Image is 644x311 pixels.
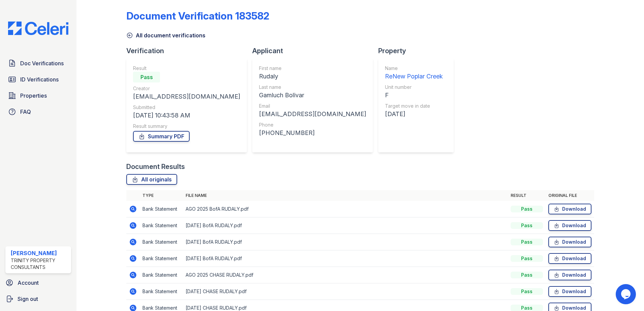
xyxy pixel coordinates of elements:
a: All document verifications [126,31,205,39]
div: Email [259,103,366,109]
td: [DATE] BofA RUDALY.pdf [183,250,508,267]
a: Download [548,286,591,297]
span: FAQ [20,108,31,116]
td: Bank Statement [140,267,183,283]
a: Download [548,270,591,280]
div: Document Verification 183582 [126,10,269,22]
th: Original file [546,190,594,201]
td: AGO 2025 CHASE RUDALY.pdf [183,267,508,283]
a: Account [3,276,74,289]
div: Name [385,65,443,72]
div: Pass [133,72,160,82]
div: Submitted [133,104,240,111]
div: [DATE] [385,109,443,119]
div: ReNew Poplar Creek [385,72,443,81]
div: Pass [511,239,543,245]
div: Pass [511,272,543,278]
a: Summary PDF [133,131,190,142]
div: Result [133,65,240,72]
div: Verification [126,46,252,56]
div: First name [259,65,366,72]
div: Last name [259,84,366,91]
span: Account [18,279,39,287]
div: Phone [259,122,366,128]
a: Sign out [3,292,74,306]
td: [DATE] BofA RUDALY.pdf [183,234,508,250]
td: Bank Statement [140,283,183,300]
td: Bank Statement [140,250,183,267]
th: Type [140,190,183,201]
div: Document Results [126,162,185,171]
td: [DATE] BofA RUDALY.pdf [183,217,508,234]
div: [PHONE_NUMBER] [259,128,366,138]
td: Bank Statement [140,234,183,250]
div: Result summary [133,123,240,130]
td: [DATE] CHASE RUDALY.pdf [183,283,508,300]
span: ID Verifications [20,75,59,83]
td: Bank Statement [140,201,183,217]
a: Download [548,204,591,214]
div: [EMAIL_ADDRESS][DOMAIN_NAME] [133,92,240,101]
a: Properties [5,89,71,102]
div: Property [378,46,459,56]
img: CE_Logo_Blue-a8612792a0a2168367f1c8372b55b34899dd931a85d93a1a3d3e32e68fde9ad4.png [3,22,74,35]
span: Sign out [18,295,38,303]
div: Pass [511,206,543,212]
a: Download [548,220,591,231]
div: Rudaly [259,72,366,81]
iframe: chat widget [616,284,637,304]
div: Creator [133,85,240,92]
td: Bank Statement [140,217,183,234]
div: Pass [511,255,543,262]
div: Pass [511,288,543,295]
a: Download [548,237,591,247]
div: Unit number [385,84,443,91]
span: Doc Verifications [20,59,64,67]
div: Applicant [252,46,378,56]
div: Pass [511,222,543,229]
a: Doc Verifications [5,57,71,70]
a: FAQ [5,105,71,118]
div: F [385,91,443,100]
th: Result [508,190,546,201]
th: File name [183,190,508,201]
a: ID Verifications [5,73,71,86]
div: [DATE] 10:43:58 AM [133,111,240,120]
a: Download [548,253,591,264]
div: [EMAIL_ADDRESS][DOMAIN_NAME] [259,109,366,119]
td: AGO 2025 BofA RUDALY.pdf [183,201,508,217]
div: Gamluch Bolivar [259,91,366,100]
div: [PERSON_NAME] [11,249,68,257]
span: Properties [20,92,47,100]
div: Target move in date [385,103,443,109]
a: All originals [126,174,177,185]
a: Name ReNew Poplar Creek [385,65,443,81]
div: Trinity Property Consultants [11,257,68,271]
